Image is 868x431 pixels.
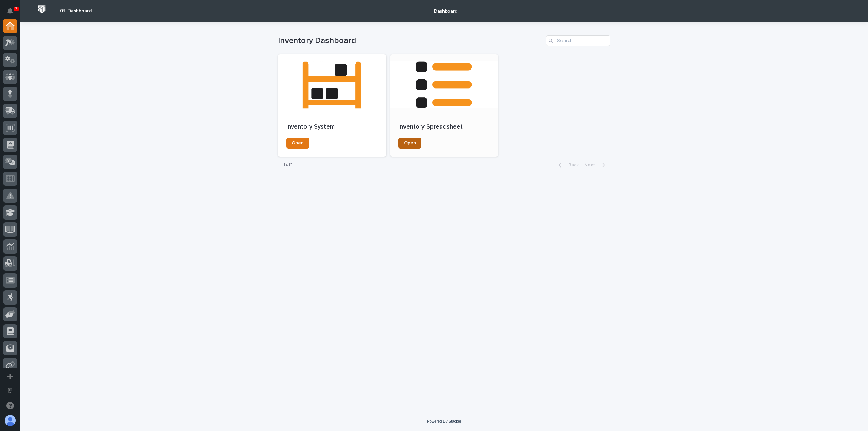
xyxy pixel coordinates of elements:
a: Inventory SystemOpen [278,54,386,157]
button: Start new chat [115,107,123,115]
button: Open workspace settings [3,384,17,398]
span: Next [584,163,599,168]
a: Inventory SpreadsheetOpen [390,54,498,157]
button: Notifications [3,4,17,18]
img: 1736555164131-43832dd5-751b-4058-ba23-39d91318e5a0 [7,105,19,117]
div: We're available if you need us! [23,112,86,117]
button: Add a new app... [3,369,17,384]
p: 7 [15,6,17,11]
p: Welcome 👋 [7,27,123,38]
span: Onboarding Call [49,86,86,93]
a: Powered byPylon [48,125,82,131]
button: Open support chat [3,398,17,413]
button: users-avatar [3,413,17,428]
span: Open [404,141,416,145]
span: Back [564,163,579,168]
a: Open [398,138,421,149]
a: Powered By Stacker [427,419,461,423]
input: Search [546,35,610,46]
h1: Inventory Dashboard [278,36,543,46]
p: How can we help? [7,38,123,49]
button: Next [581,162,610,168]
div: Notifications7 [8,8,17,19]
img: Stacker [7,7,20,20]
a: 📖Help Docs [4,83,40,95]
div: Start new chat [23,105,111,112]
a: Open [286,138,309,149]
span: Pylon [67,126,82,131]
span: Open [292,141,304,145]
p: 1 of 1 [278,157,298,173]
span: Help Docs [14,86,37,93]
p: Inventory System [286,123,378,131]
button: Back [553,162,581,168]
div: 📖 [7,86,12,92]
a: 🔗Onboarding Call [40,83,89,95]
img: Workspace Logo [36,3,48,16]
h2: 01. Dashboard [60,8,92,14]
div: 🔗 [42,86,48,92]
p: Inventory Spreadsheet [398,123,490,131]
